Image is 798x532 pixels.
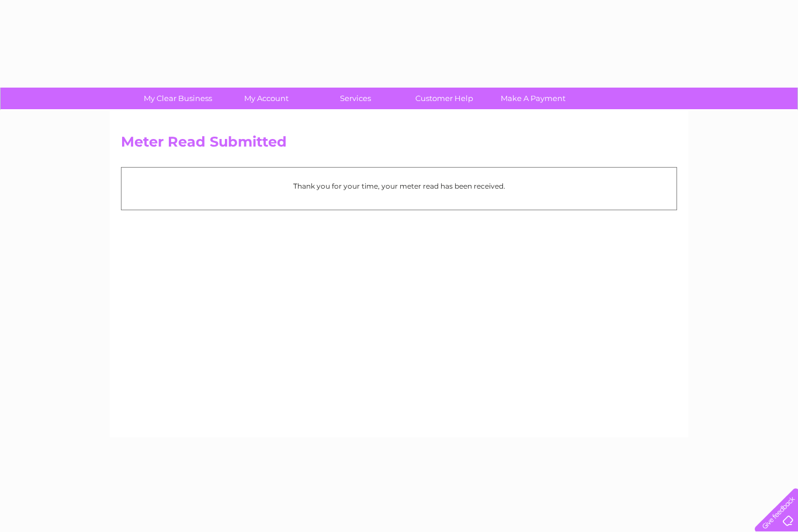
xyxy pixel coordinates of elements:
a: Services [307,88,404,109]
h2: Meter Read Submitted [121,134,677,156]
a: My Account [218,88,315,109]
a: Customer Help [396,88,492,109]
a: My Clear Business [130,88,226,109]
p: Thank you for your time, your meter read has been received. [127,180,671,192]
a: Make A Payment [485,88,581,109]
